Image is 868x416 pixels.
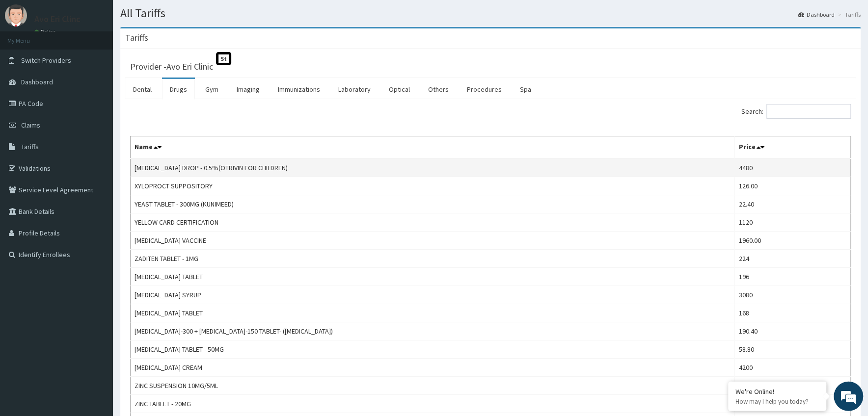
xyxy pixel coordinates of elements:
[131,395,734,413] td: ZINC TABLET - 20MG
[798,10,835,19] a: Dashboard
[381,79,418,100] a: Optical
[734,213,851,232] td: 1120
[161,5,185,28] div: Minimize live chat window
[18,49,40,74] img: d_794563401_company_1708531726252_794563401
[120,7,861,20] h1: All Tariffs
[34,28,58,35] a: Online
[734,195,851,213] td: 22.40
[734,359,851,377] td: 4200
[57,124,136,223] span: We're online!
[131,377,734,395] td: ZINC SUSPENSION 10MG/5ML
[734,158,851,177] td: 4480
[131,232,734,250] td: [MEDICAL_DATA] VACCINE
[125,33,148,42] h3: Tariffs
[734,177,851,195] td: 126.00
[836,10,861,19] li: Tariffs
[216,52,231,65] span: St
[735,387,819,396] div: We're Online!
[125,79,160,100] a: Dental
[330,79,379,100] a: Laboratory
[459,79,510,100] a: Procedures
[5,4,27,26] img: User Image
[21,78,53,86] span: Dashboard
[131,195,734,213] td: YEAST TABLET - 300MG (KUNIMEED)
[734,250,851,268] td: 224
[51,55,165,68] div: Chat with us now
[34,15,81,24] p: Avo Eri Clinc
[420,79,457,100] a: Others
[735,397,819,406] p: How may I help you today?
[131,304,734,322] td: [MEDICAL_DATA] TABLET
[131,322,734,340] td: [MEDICAL_DATA]-300 + [MEDICAL_DATA]-150 TABLET- ([MEDICAL_DATA])
[229,79,268,100] a: Imaging
[131,286,734,304] td: [MEDICAL_DATA] SYRUP
[734,286,851,304] td: 3080
[21,121,40,130] span: Claims
[197,79,226,100] a: Gym
[131,158,734,177] td: [MEDICAL_DATA] DROP - 0.5%(OTRIVIN FOR CHILDREN)
[131,268,734,286] td: [MEDICAL_DATA] TABLET
[131,359,734,377] td: [MEDICAL_DATA] CREAM
[741,104,851,119] label: Search:
[734,340,851,359] td: 58.80
[131,340,734,359] td: [MEDICAL_DATA] TABLET - 50MG
[734,268,851,286] td: 196
[734,232,851,250] td: 1960.00
[5,268,187,302] textarea: Type your message and hit 'Enter'
[766,104,851,119] input: Search:
[131,250,734,268] td: ZADITEN TABLET - 1MG
[130,62,213,71] h3: Provider - Avo Eri Clinic
[512,79,539,100] a: Spa
[162,79,195,100] a: Drugs
[734,322,851,340] td: 190.40
[131,136,734,159] th: Name
[270,79,328,100] a: Immunizations
[131,213,734,232] td: YELLOW CARD CERTIFICATION
[734,136,851,159] th: Price
[21,56,71,65] span: Switch Providers
[21,142,39,151] span: Tariffs
[734,377,851,395] td: 672
[734,304,851,322] td: 168
[131,177,734,195] td: XYLOPROCT SUPPOSITORY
